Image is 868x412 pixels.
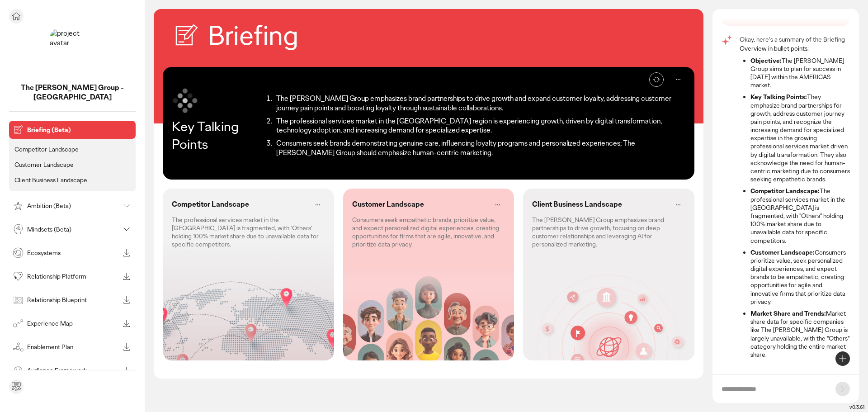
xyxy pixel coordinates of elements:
[750,187,850,244] li: The professional services market in the [GEOGRAPHIC_DATA] is fragmented, with "Others" holding 10...
[14,145,79,153] p: Competitor Landscape
[172,118,262,153] p: Key Talking Points
[352,216,505,249] p: Consumers seek empathetic brands, prioritize value, and expect personalized digital experiences, ...
[27,344,119,350] p: Enablement Plan
[27,273,119,279] p: Relationship Platform
[352,200,424,209] p: Customer Landscape
[532,216,685,249] p: The [PERSON_NAME] Group emphasizes brand partnerships to drive growth, focusing on deep customer ...
[274,139,685,158] li: Consumers seek brands demonstrating genuine care, influencing loyalty programs and personalized e...
[208,18,298,53] h2: Briefing
[172,200,249,209] p: Competitor Landscape
[9,379,24,394] div: Send feedback
[750,57,782,65] strong: Objective:
[740,35,850,53] p: Okay, here's a summary of the Briefing Overview in bullet points:
[50,29,95,74] img: project avatar
[274,94,685,113] li: The [PERSON_NAME] Group emphasizes brand partnerships to drive growth and expand customer loyalty...
[750,93,807,101] strong: Key Talking Points:
[750,309,850,359] li: Market share data for specific companies like The [PERSON_NAME] Group is largely unavailable, wit...
[14,161,74,169] p: Customer Landscape
[274,117,685,136] li: The professional services market in the [GEOGRAPHIC_DATA] region is experiencing growth, driven b...
[750,93,850,183] li: They emphasize brand partnerships for growth, address customer journey pain points, and recognize...
[27,297,119,303] p: Relationship Blueprint
[27,320,119,327] p: Experience Map
[27,203,119,209] p: Ambition (Beta)
[750,248,850,306] li: Consumers prioritize value, seek personalized digital experiences, and expect brands to be empath...
[750,248,815,256] strong: Customer Landscape:
[27,226,119,232] p: Mindsets (Beta)
[14,176,87,184] p: Client Business Landscape
[27,250,119,256] p: Ecosystems
[27,127,132,133] p: Briefing (Beta)
[649,72,664,87] button: Refresh
[750,309,826,317] strong: Market Share and Trends:
[172,216,325,249] p: The professional services market in the [GEOGRAPHIC_DATA] is fragmented, with 'Others' holding 10...
[532,200,622,209] p: Client Business Landscape
[750,187,820,195] strong: Competitor Landscape:
[9,83,136,102] p: The Lacek Group - AMERICAS
[750,57,850,90] li: The [PERSON_NAME] Group aims to plan for success in [DATE] within the AMERICAS market.
[172,87,199,114] img: symbol
[27,367,119,374] p: Audience Framework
